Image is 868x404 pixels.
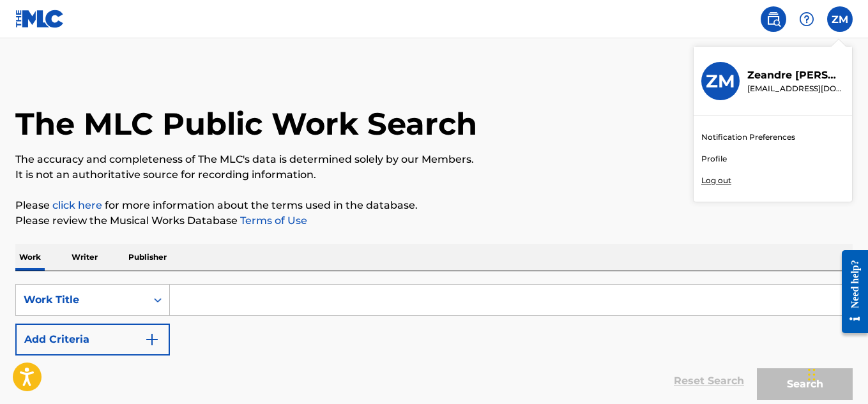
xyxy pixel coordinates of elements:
[827,6,853,32] div: User Menu
[15,167,853,183] p: It is not an authoritative source for recording information.
[706,70,735,93] h3: ZM
[761,6,786,32] a: Public Search
[701,131,795,143] a: Notification Preferences
[804,343,868,404] iframe: Chat Widget
[68,244,102,271] p: Writer
[24,292,139,308] div: Work Title
[701,153,727,165] a: Profile
[15,324,170,355] button: Add Criteria
[15,198,853,213] p: Please for more information about the terms used in the database.
[747,83,844,94] p: kezwanmusic@gmail.com
[15,213,853,228] p: Please review the Musical Works Database
[794,6,819,32] div: Help
[799,11,814,27] img: help
[832,241,868,343] iframe: Resource Center
[15,10,65,28] img: MLC Logo
[832,12,848,27] span: ZM
[238,214,307,227] a: Terms of Use
[15,244,45,271] p: Work
[808,355,816,394] div: Drag
[144,332,160,347] img: 9d2ae6d4665cec9f34b9.svg
[766,11,781,27] img: search
[52,199,102,211] a: click here
[125,244,171,271] p: Publisher
[747,68,844,83] p: Zeandre Morris
[701,175,731,186] p: Log out
[15,105,477,143] h1: The MLC Public Work Search
[15,152,853,167] p: The accuracy and completeness of The MLC's data is determined solely by our Members.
